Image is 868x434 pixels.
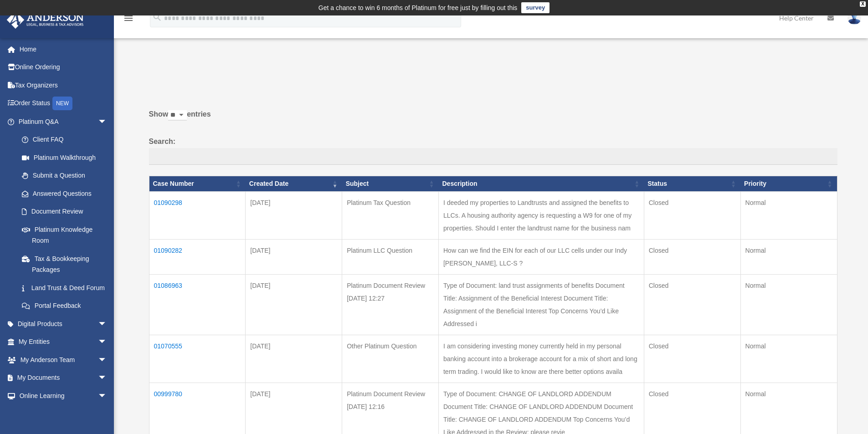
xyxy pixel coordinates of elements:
span: arrow_drop_down [98,387,116,405]
label: Show entries [149,108,837,130]
a: My Documentsarrow_drop_down [6,369,121,387]
span: arrow_drop_down [98,369,116,388]
a: My Anderson Teamarrow_drop_down [6,351,121,369]
td: [DATE] [246,239,342,274]
a: Tax Organizers [6,76,121,94]
a: Client FAQ [13,131,116,149]
td: Closed [644,274,740,335]
th: Subject: activate to sort column ascending [342,176,439,192]
a: Platinum Walkthrough [13,148,116,167]
a: Land Trust & Deed Forum [13,279,116,297]
a: Platinum Q&Aarrow_drop_down [6,112,116,131]
td: Normal [740,191,837,239]
td: [DATE] [246,335,342,383]
span: arrow_drop_down [98,333,116,352]
td: I am considering investing money currently held in my personal banking account into a brokerage a... [438,335,644,383]
a: Home [6,40,121,58]
a: Tax & Bookkeeping Packages [13,250,116,279]
th: Created Date: activate to sort column ascending [246,176,342,192]
td: Type of Document: land trust assignments of benefits Document Title: Assignment of the Beneficial... [438,274,644,335]
td: [DATE] [246,274,342,335]
td: 01090298 [149,191,246,239]
a: Online Learningarrow_drop_down [6,387,121,405]
label: Search: [149,135,837,165]
select: Showentries [168,110,187,121]
span: arrow_drop_down [98,315,116,333]
td: Closed [644,335,740,383]
th: Priority: activate to sort column ascending [740,176,837,192]
a: Answered Questions [13,184,112,203]
div: NEW [52,97,72,110]
img: Anderson Advisors Platinum Portal [4,11,87,29]
td: How can we find the EIN for each of our LLC cells under our Indy [PERSON_NAME], LLC-S ? [438,239,644,274]
td: I deeded my properties to Landtrusts and assigned the benefits to LLCs. A housing authority agenc... [438,191,644,239]
a: Submit a Question [13,167,116,185]
td: [DATE] [246,191,342,239]
th: Case Number: activate to sort column ascending [149,176,246,192]
td: Normal [740,239,837,274]
a: Portal Feedback [13,297,116,315]
i: search [152,12,162,22]
td: 01086963 [149,274,246,335]
a: Platinum Knowledge Room [13,220,116,250]
th: Description: activate to sort column ascending [438,176,644,192]
td: Platinum Tax Question [342,191,439,239]
input: Search: [149,148,837,165]
div: Get a chance to win 6 months of Platinum for free just by filling out this [318,2,518,13]
a: My Entitiesarrow_drop_down [6,333,121,351]
a: survey [521,2,550,13]
i: menu [123,13,134,24]
td: Platinum LLC Question [342,239,439,274]
td: 01070555 [149,335,246,383]
span: arrow_drop_down [98,351,116,369]
div: close [860,1,866,7]
td: Platinum Document Review [DATE] 12:27 [342,274,439,335]
td: Other Platinum Question [342,335,439,383]
th: Status: activate to sort column ascending [644,176,740,192]
td: 01090282 [149,239,246,274]
a: Order StatusNEW [6,94,121,113]
a: Document Review [13,203,116,221]
span: arrow_drop_down [98,112,116,131]
img: User Pic [847,11,861,25]
td: Closed [644,239,740,274]
td: Normal [740,274,837,335]
td: Normal [740,335,837,383]
a: menu [123,16,134,24]
a: Digital Productsarrow_drop_down [6,315,121,333]
td: Closed [644,191,740,239]
a: Online Ordering [6,58,121,77]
